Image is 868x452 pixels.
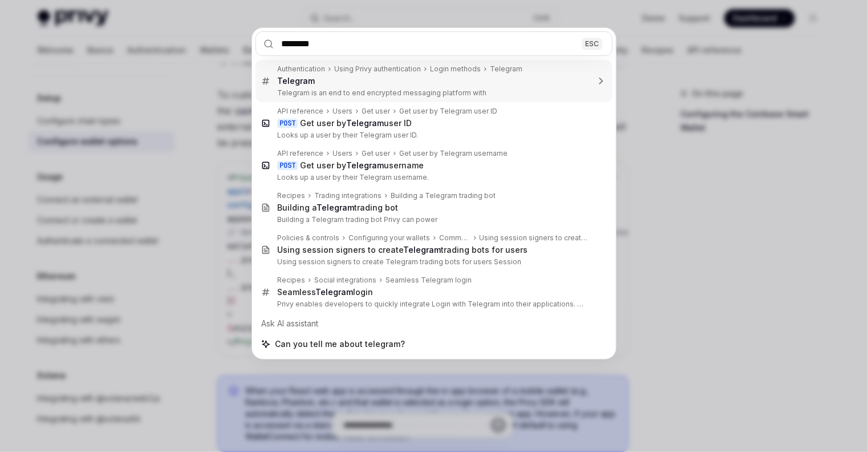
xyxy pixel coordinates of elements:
div: ESC [582,38,602,50]
b: Telegram [277,76,315,86]
div: Common use cases [439,233,470,243]
div: Policies & controls [277,233,339,243]
div: Seamless login [277,287,373,297]
b: Telegram [346,160,384,170]
div: POST [277,119,298,128]
div: API reference [277,107,323,116]
div: Users [332,149,352,158]
div: Using session signers to create Telegram trading bots for users [480,233,589,243]
div: Authentication [277,64,325,74]
div: Ask AI assistant [255,313,613,334]
div: Using Privy authentication [334,64,421,74]
div: API reference [277,149,323,158]
div: Get user by user ID [300,118,412,128]
b: Telegram [346,118,384,128]
div: Building a trading bot [277,203,398,213]
div: Trading integrations [314,191,382,200]
div: Seamless Telegram login [386,276,472,285]
span: Can you tell me about telegram? [275,338,405,350]
div: Recipes [277,276,305,285]
p: Telegram is an end to end encrypted messaging platform with [277,88,589,98]
div: Get user by username [300,160,424,171]
div: Building a Telegram trading bot [391,191,496,200]
p: Looks up a user by their Telegram username. [277,173,589,182]
div: Social integrations [314,276,376,285]
div: Recipes [277,191,305,200]
b: Telegram [403,245,441,255]
p: Looks up a user by their Telegram user ID. [277,131,589,140]
div: POST [277,161,298,170]
div: Get user [362,107,390,116]
p: Using session signers to create Telegram trading bots for users Session [277,257,589,267]
p: Building a Telegram trading bot Privy can power [277,215,589,224]
div: Using session signers to create trading bots for users [277,245,528,255]
div: Get user [362,149,390,158]
div: Get user by Telegram username [399,149,508,158]
b: Telegram [317,203,354,212]
div: Users [332,107,352,116]
div: Telegram [490,64,522,74]
div: Configuring your wallets [348,233,430,243]
div: Get user by Telegram user ID [399,107,497,116]
p: Privy enables developers to quickly integrate Login with Telegram into their applications. With [277,300,589,309]
div: Login methods [430,64,481,74]
b: Telegram [315,287,353,297]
